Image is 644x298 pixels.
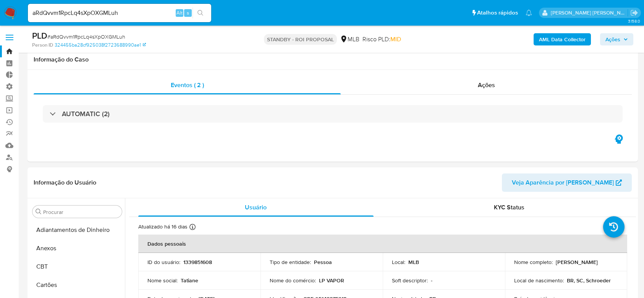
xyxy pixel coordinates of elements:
th: Dados pessoais [138,235,627,253]
p: MLB [408,259,419,266]
button: CBT [29,258,125,276]
p: BR, SC, Schroeder [567,277,611,284]
h1: Informação do Caso [34,56,632,63]
button: search-icon [193,8,208,18]
span: Eventos ( 2 ) [171,81,204,89]
p: Nome completo : [514,259,553,266]
div: AUTOMATIC (2) [43,105,623,123]
p: ID do usuário : [147,259,180,266]
b: PLD [32,29,47,42]
input: Pesquise usuários ou casos... [28,8,211,18]
p: 1339851608 [183,259,212,266]
span: KYC Status [494,203,524,212]
p: Nome do comércio : [270,277,316,284]
button: Anexos [29,239,125,258]
div: MLB [340,35,359,44]
p: Tatiane [181,277,198,284]
span: Risco PLD: [362,35,401,44]
p: Atualizado há 16 dias [138,223,188,230]
span: Usuário [245,203,267,212]
button: Ações [600,33,633,45]
span: Ações [478,81,495,89]
span: MID [390,35,401,44]
p: [PERSON_NAME] [556,259,598,266]
a: 324455ba28cf925038f2723688990ae1 [55,42,146,49]
span: Ações [605,33,620,45]
p: Nome social : [147,277,178,284]
h3: AUTOMATIC (2) [62,110,110,118]
span: Veja Aparência por [PERSON_NAME] [512,173,614,192]
button: Procurar [36,209,42,215]
p: andrea.asantos@mercadopago.com.br [551,9,628,16]
h1: Informação do Usuário [34,179,96,186]
p: Local : [392,259,405,266]
p: Tipo de entidade : [270,259,311,266]
a: Sair [630,9,638,17]
button: Adiantamentos de Dinheiro [29,221,125,239]
b: AML Data Collector [539,33,586,45]
b: Person ID [32,42,53,49]
p: Soft descriptor : [392,277,428,284]
span: Alt [176,9,183,16]
input: Procurar [43,209,119,215]
a: Notificações [526,10,532,16]
span: Atalhos rápidos [477,9,518,17]
button: Veja Aparência por [PERSON_NAME] [502,173,632,192]
span: s [187,9,189,16]
p: - [431,277,432,284]
p: LP VAPOR [319,277,344,284]
button: Cartões [29,276,125,294]
p: Local de nascimento : [514,277,564,284]
span: # aRdQvvm1RpcLq4sXpOXGMLuh [47,33,125,40]
p: Pessoa [314,259,332,266]
button: AML Data Collector [534,33,591,45]
p: STANDBY - ROI PROPOSAL [264,34,337,45]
